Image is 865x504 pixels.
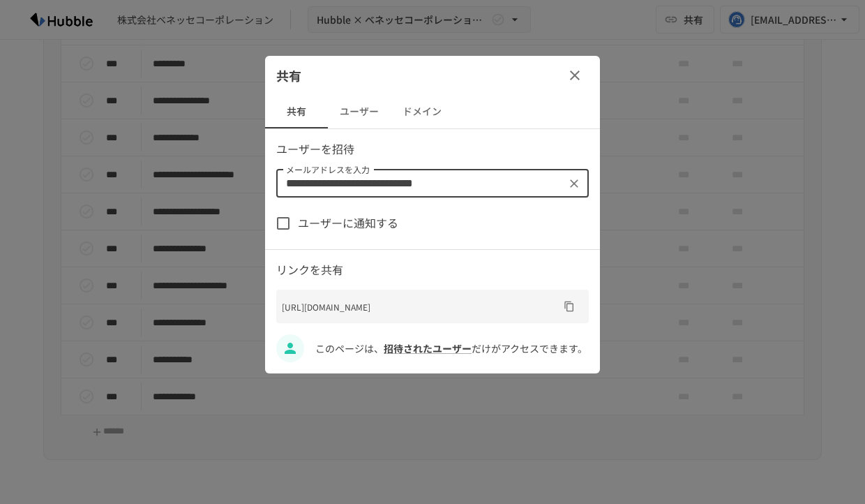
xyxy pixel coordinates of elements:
a: 招待されたユーザー [384,341,472,355]
span: ユーザーに通知する [298,214,398,232]
p: このページは、 だけがアクセスできます。 [315,341,589,356]
p: ユーザーを招待 [276,140,589,158]
p: [URL][DOMAIN_NAME] [282,300,558,313]
label: メールアドレスを入力 [286,163,370,175]
p: リンクを共有 [276,261,589,279]
button: URLをコピー [558,295,580,318]
button: ユーザー [328,95,391,128]
div: 共有 [265,56,600,95]
button: 共有 [265,95,328,128]
button: ドメイン [391,95,453,128]
button: クリア [564,174,584,193]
